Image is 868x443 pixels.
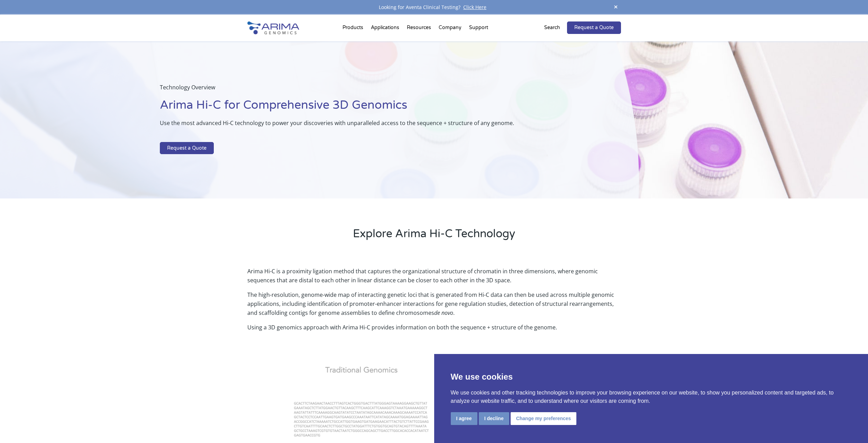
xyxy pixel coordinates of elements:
[451,412,477,425] button: I agree
[434,309,453,317] i: de novo
[451,371,852,383] p: We use cookies
[247,3,621,12] div: Looking for Aventa Clinical Testing?
[247,226,621,247] h2: Explore Arima Hi-C Technology
[160,97,604,118] h1: Arima Hi-C for Comprehensive 3D Genomics
[511,412,577,425] button: Change my preferences
[247,267,621,290] p: Arima Hi-C is a proximity ligation method that captures the organizational structure of chromatin...
[247,21,299,34] img: Arima-Genomics-logo
[451,389,852,405] p: We use cookies and other tracking technologies to improve your browsing experience on our website...
[160,83,604,97] p: Technology Overview
[160,118,604,133] p: Use the most advanced Hi-C technology to power your discoveries with unparalleled access to the s...
[567,21,621,34] a: Request a Quote
[544,23,560,32] p: Search
[479,412,509,425] button: I decline
[247,323,621,332] p: Using a 3D genomics approach with Arima Hi-C provides information on both the sequence + structur...
[247,290,621,323] p: The high-resolution, genome-wide map of interacting genetic loci that is generated from Hi-C data...
[460,4,489,10] a: Click Here
[160,142,214,154] a: Request a Quote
